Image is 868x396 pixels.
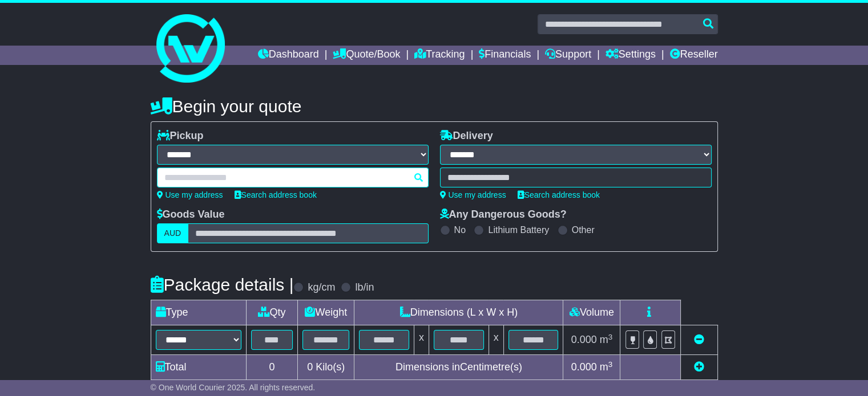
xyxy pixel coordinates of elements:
[545,46,591,65] a: Support
[440,190,506,199] a: Use my address
[355,281,374,294] label: lb/in
[414,46,465,65] a: Tracking
[354,355,563,380] td: Dimensions in Centimetre(s)
[157,209,225,221] label: Goods Value
[258,46,319,65] a: Dashboard
[151,97,718,116] h4: Begin your quote
[307,361,313,373] span: 0
[600,334,613,345] span: m
[151,355,246,380] td: Total
[600,361,613,373] span: m
[572,224,595,235] label: Other
[157,223,189,243] label: AUD
[454,224,466,235] label: No
[151,275,294,294] h4: Package details |
[608,333,613,341] sup: 3
[414,325,429,355] td: x
[333,46,400,65] a: Quote/Book
[157,168,429,187] typeahead: Please provide city
[246,355,298,380] td: 0
[440,209,567,221] label: Any Dangerous Goods?
[246,300,298,325] td: Qty
[151,300,246,325] td: Type
[518,190,600,199] a: Search address book
[694,361,704,373] a: Add new item
[488,325,503,355] td: x
[605,46,656,65] a: Settings
[488,224,549,235] label: Lithium Battery
[571,361,597,373] span: 0.000
[608,360,613,369] sup: 3
[694,334,704,345] a: Remove this item
[563,300,620,325] td: Volume
[157,130,204,142] label: Pickup
[571,334,597,345] span: 0.000
[669,46,717,65] a: Reseller
[440,130,493,142] label: Delivery
[298,355,354,380] td: Kilo(s)
[151,383,316,392] span: © One World Courier 2025. All rights reserved.
[479,46,531,65] a: Financials
[157,190,223,199] a: Use my address
[298,300,354,325] td: Weight
[235,190,317,199] a: Search address book
[354,300,563,325] td: Dimensions (L x W x H)
[308,281,335,294] label: kg/cm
